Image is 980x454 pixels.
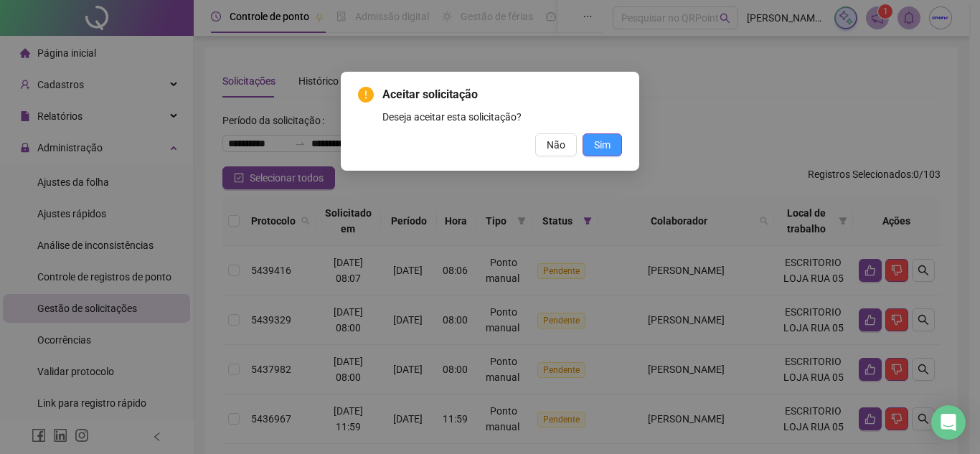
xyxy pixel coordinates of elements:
[358,87,374,103] span: exclamation-circle
[547,137,565,153] span: Não
[382,109,622,125] div: Deseja aceitar esta solicitação?
[382,86,622,103] span: Aceitar solicitação
[594,137,611,153] span: Sim
[583,133,622,156] button: Sim
[535,133,577,156] button: Não
[931,405,966,440] div: Open Intercom Messenger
